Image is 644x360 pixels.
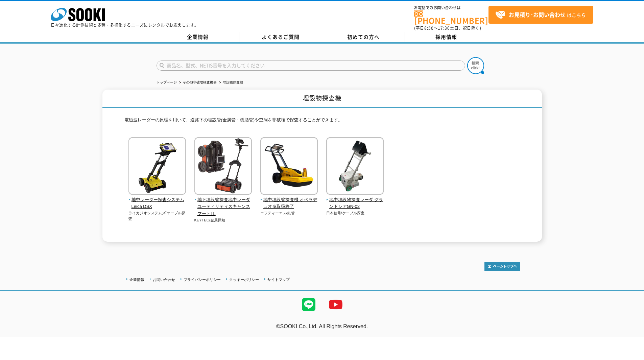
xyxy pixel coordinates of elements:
[414,10,488,24] a: [PHONE_NUMBER]
[295,291,322,318] img: LINE
[322,32,405,42] a: 初めての方へ
[618,331,644,336] a: テストMail
[157,61,465,71] input: 商品名、型式、NETIS番号を入力してください
[414,6,488,10] span: お電話でのお問い合わせは
[128,210,186,221] p: ライカジオシステムズ/ケーブル探査
[229,278,259,282] a: クッキーポリシー
[326,190,384,210] a: 地中埋設物探査レーダ グランドシアGN-02
[51,23,199,27] p: 日々進化する計測技術と多種・多様化するニーズにレンタルでお応えします。
[260,210,318,216] p: エフティーエス/鉄管
[128,137,186,196] img: 地中レーダー探査システム Leica DSX
[218,79,243,86] li: 埋設物探査機
[124,117,520,127] p: 電磁波レーダーの原理を用いて、道路下の埋設管(金属管・樹脂管)や空洞を非破壊で探査することができます。
[488,6,593,24] a: お見積り･お問い合わせはこちら
[414,25,481,31] span: (平日 ～ 土日、祝日除く)
[326,210,384,216] p: 日本信号/ケーブル探査
[438,25,450,31] span: 17:30
[129,278,144,282] a: 企業情報
[184,278,221,282] a: プライバシーポリシー
[239,32,322,42] a: よくあるご質問
[347,33,380,41] span: 初めての方へ
[260,196,318,211] span: 地中埋設管探査機 オペラデュオ※取扱終了
[495,10,586,20] span: はこちら
[484,262,520,271] img: トップページへ
[194,217,252,223] p: KEYTEC/金属探知
[326,196,384,211] span: 地中埋設物探査レーダ グランドシアGN-02
[194,196,252,217] span: 地下埋設管探査地中レーダ ユーティリティスキャンスマートTL
[194,190,252,217] a: 地下埋設管探査地中レーダ ユーティリティスキャンスマートTL
[157,32,239,42] a: 企業情報
[128,190,186,210] a: 地中レーダー探査システム Leica DSX
[183,80,217,84] a: その他非破壊検査機器
[260,190,318,210] a: 地中埋設管探査機 オペラデュオ※取扱終了
[322,291,349,318] img: YouTube
[267,278,290,282] a: サイトマップ
[467,57,484,74] img: btn_search.png
[424,25,434,31] span: 8:50
[509,10,566,19] strong: お見積り･お問い合わせ
[157,80,177,84] a: トップページ
[326,137,384,196] img: 地中埋設物探査レーダ グランドシアGN-02
[153,278,175,282] a: お問い合わせ
[128,196,186,211] span: 地中レーダー探査システム Leica DSX
[102,90,542,108] h1: 埋設物探査機
[260,137,318,196] img: 地中埋設管探査機 オペラデュオ※取扱終了
[405,32,488,42] a: 採用情報
[194,137,252,196] img: 地下埋設管探査地中レーダ ユーティリティスキャンスマートTL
